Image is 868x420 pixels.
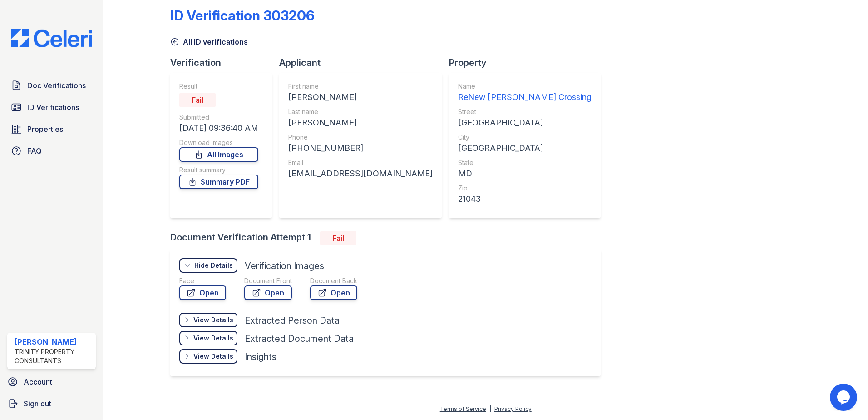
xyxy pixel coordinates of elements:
[245,314,340,327] div: Extracted Person Data
[27,80,86,91] span: Doc Verifications
[179,122,258,135] div: [DATE] 09:36:40 AM
[27,145,42,156] span: FAQ
[179,165,258,175] div: Result summary
[15,336,92,347] div: [PERSON_NAME]
[245,260,324,272] div: Verification Images
[179,285,226,300] a: Open
[458,193,592,205] div: 21043
[193,352,233,361] div: View Details
[458,158,592,167] div: State
[193,334,233,343] div: View Details
[170,7,315,24] div: ID Verification 303206
[458,91,592,104] div: ReNew [PERSON_NAME] Crossing
[244,276,292,285] div: Document Front
[24,398,51,409] span: Sign out
[4,373,99,391] a: Account
[288,116,433,129] div: [PERSON_NAME]
[458,133,592,142] div: City
[320,231,356,245] div: Fail
[179,82,258,91] div: Result
[288,158,433,167] div: Email
[7,76,96,95] a: Doc Verifications
[489,405,491,412] div: |
[288,133,433,142] div: Phone
[458,116,592,129] div: [GEOGRAPHIC_DATA]
[458,82,592,104] a: Name ReNew [PERSON_NAME] Crossing
[4,395,99,413] a: Sign out
[288,107,433,116] div: Last name
[458,167,592,180] div: MD
[179,276,226,285] div: Face
[179,113,258,122] div: Submitted
[458,184,592,193] div: Zip
[458,82,592,91] div: Name
[194,261,233,270] div: Hide Details
[279,56,449,69] div: Applicant
[7,142,96,160] a: FAQ
[179,93,216,107] div: Fail
[15,347,92,365] div: Trinity Property Consultants
[27,124,63,135] span: Properties
[7,98,96,116] a: ID Verifications
[244,285,292,300] a: Open
[288,82,433,91] div: First name
[440,405,486,412] a: Terms of Service
[458,107,592,116] div: Street
[193,315,233,325] div: View Details
[179,147,258,162] a: All Images
[170,231,608,245] div: Document Verification Attempt 1
[4,29,99,47] img: CE_Logo_Blue-a8612792a0a2168367f1c8372b55b34899dd931a85d93a1a3d3e32e68fde9ad4.png
[7,120,96,138] a: Properties
[27,102,79,113] span: ID Verifications
[288,142,433,155] div: [PHONE_NUMBER]
[830,384,859,411] iframe: chat widget
[449,56,608,69] div: Property
[458,142,592,155] div: [GEOGRAPHIC_DATA]
[24,376,52,387] span: Account
[310,285,357,300] a: Open
[245,332,354,345] div: Extracted Document Data
[179,175,258,189] a: Summary PDF
[245,350,276,363] div: Insights
[288,167,433,180] div: [EMAIL_ADDRESS][DOMAIN_NAME]
[310,276,357,285] div: Document Back
[170,36,248,47] a: All ID verifications
[494,405,532,412] a: Privacy Policy
[288,91,433,104] div: [PERSON_NAME]
[170,56,279,69] div: Verification
[179,138,258,147] div: Download Images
